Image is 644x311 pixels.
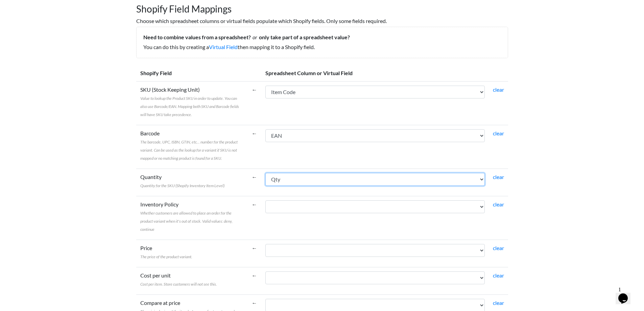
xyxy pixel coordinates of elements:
[616,284,637,304] iframe: chat widget
[209,44,238,50] a: Virtual Field
[140,96,239,117] span: Value to lookup the Product SKU in order to update. You can also use Barcode/EAN. Mapping both SK...
[248,81,261,125] td: ←
[140,139,238,161] span: The barcode, UPC, ISBN, GTIN, etc... number for the product variant. Can be used as the lookup fo...
[136,65,248,82] th: Shopify Field
[248,125,261,169] td: ←
[140,244,192,260] label: Price
[493,299,504,306] a: clear
[248,169,261,196] td: ←
[140,173,224,189] label: Quantity
[143,34,501,40] h5: Need to combine values from a spreadsheet? only take part of a spreadsheet value?
[143,43,501,51] p: You can do this by creating a then mapping it to a Shopify field.
[140,129,244,162] label: Barcode
[248,267,261,294] td: ←
[251,34,259,40] i: or
[140,282,217,287] span: Cost per item. Store customers will not see this.
[493,201,504,207] a: clear
[493,130,504,136] a: clear
[140,254,192,259] span: The price of the product variant.
[140,200,244,233] label: Inventory Policy
[493,86,504,93] a: clear
[493,245,504,251] a: clear
[493,174,504,180] a: clear
[248,240,261,267] td: ←
[140,210,233,232] span: Whether customers are allowed to place an order for the product variant when it's out of stock. V...
[140,271,217,288] label: Cost per unit
[140,183,224,188] span: Quantity for the SKU (Shopify Inventory Item Level)
[248,196,261,240] td: ←
[493,272,504,279] a: clear
[136,18,508,24] h6: Choose which spreadsheet columns or virtual fields populate which Shopify fields. Only some field...
[261,65,508,82] th: Spreadsheet Column or Virtual Field
[140,86,244,118] label: SKU (Stock Keeping Unit)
